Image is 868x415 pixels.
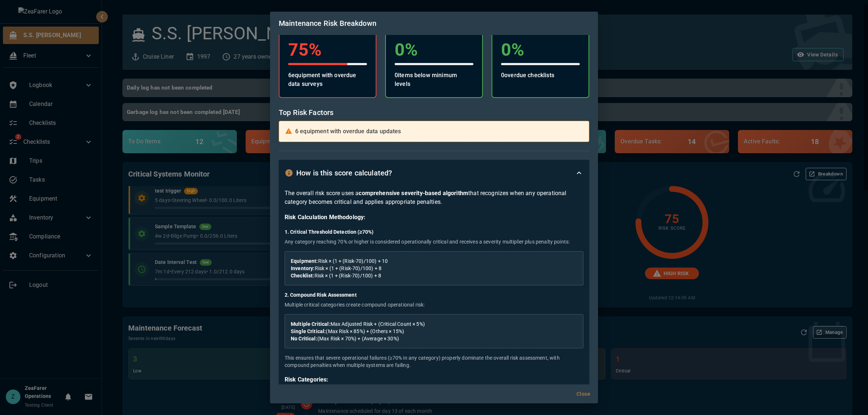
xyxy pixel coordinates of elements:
strong: Single Critical: [291,328,326,334]
p: This ensures that severe operational failures (≥70% in any category) properly dominate the overal... [285,354,583,369]
p: Max Adjusted Risk + (Critical Count × 5%) (Max Risk × 85%) + (Others × 15%) (Max Risk × 70%) + (A... [291,320,577,342]
div: How is this score calculated? [279,160,589,186]
strong: comprehensive severity-based algorithm [359,190,468,197]
p: 6 equipment with overdue data updates [295,127,401,136]
h3: 75 % [288,40,367,60]
h3: 0 % [501,40,580,60]
strong: Equipment: [291,258,318,264]
p: 0 overdue checklists [501,71,580,80]
p: 0 items below minimum levels [395,71,473,88]
h6: How is this score calculated? [296,167,392,179]
strong: No Critical: [291,336,317,341]
h6: Top Risk Factors [279,107,589,118]
p: The overall risk score uses a that recognizes when any operational category becomes critical and ... [285,189,583,206]
h6: Risk Calculation Methodology: [285,212,583,222]
strong: Inventory: [291,265,315,271]
h6: 2. Compound Risk Assessment [285,291,583,299]
p: Risk × (1 + (Risk-70)/100) + 10 Risk × (1 + (Risk-70)/100) + 8 Risk × (1 + (Risk-70)/100) + 8 [291,257,577,279]
h3: 0 % [395,40,473,60]
strong: Multiple Critical: [291,321,331,327]
h6: Maintenance Risk Breakdown [279,17,589,29]
strong: Checklist: [291,273,314,278]
p: 6 equipment with overdue data surveys [288,71,367,88]
h6: 1. Critical Threshold Detection (≥70%) [285,228,583,236]
h6: Risk Categories: [285,375,583,385]
p: Any category reaching 70% or higher is considered operationally critical and receives a severity ... [285,238,583,245]
button: Close [572,387,595,401]
p: Multiple critical categories create compound operational risk: [285,301,583,308]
